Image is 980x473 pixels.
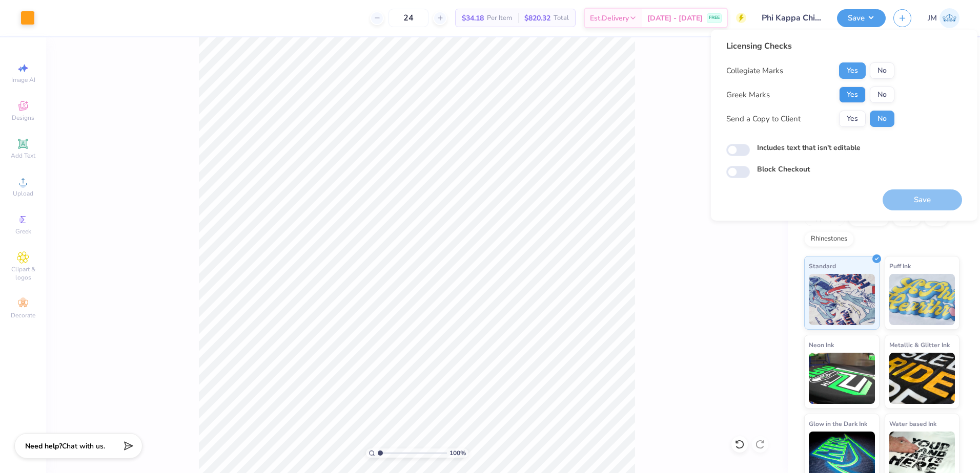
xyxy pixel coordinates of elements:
strong: Need help? [25,441,62,451]
span: Per Item [487,13,512,24]
span: Chat with us. [62,441,105,451]
span: Metallic & Glitter Ink [889,339,950,350]
button: No [870,111,894,127]
span: Greek [15,227,31,235]
div: Greek Marks [726,89,770,101]
span: $34.18 [462,13,484,24]
button: Yes [839,87,866,103]
button: No [870,87,894,103]
span: FREE [709,14,720,21]
span: Total [554,13,569,24]
img: Standard [809,274,875,325]
span: Designs [12,114,34,122]
img: Joshua Malaki [940,8,959,28]
div: Collegiate Marks [726,65,783,77]
span: Neon Ink [809,339,834,350]
span: Glow in the Dark Ink [809,418,867,429]
span: Clipart & logos [5,265,41,282]
img: Puff Ink [889,274,955,325]
div: Licensing Checks [726,40,894,52]
span: Water based Ink [889,418,936,429]
img: Metallic & Glitter Ink [889,353,955,404]
input: – – [389,9,428,27]
span: Upload [13,189,33,198]
div: Rhinestones [804,231,854,247]
span: JM [928,12,937,24]
label: Includes text that isn't editable [757,142,861,153]
span: Puff Ink [889,261,911,271]
span: $820.32 [524,13,550,24]
input: Untitled Design [754,8,829,28]
span: 100 % [450,448,466,458]
button: Save [837,9,886,27]
span: Image AI [11,76,35,84]
span: Est. Delivery [590,13,629,24]
span: Add Text [11,152,35,160]
div: Send a Copy to Client [726,113,801,125]
img: Neon Ink [809,353,875,404]
span: [DATE] - [DATE] [647,13,703,24]
label: Block Checkout [757,164,810,175]
button: No [870,62,894,79]
a: JM [928,8,959,28]
span: Standard [809,261,836,271]
span: Decorate [11,311,35,319]
button: Yes [839,111,866,127]
button: Yes [839,62,866,79]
